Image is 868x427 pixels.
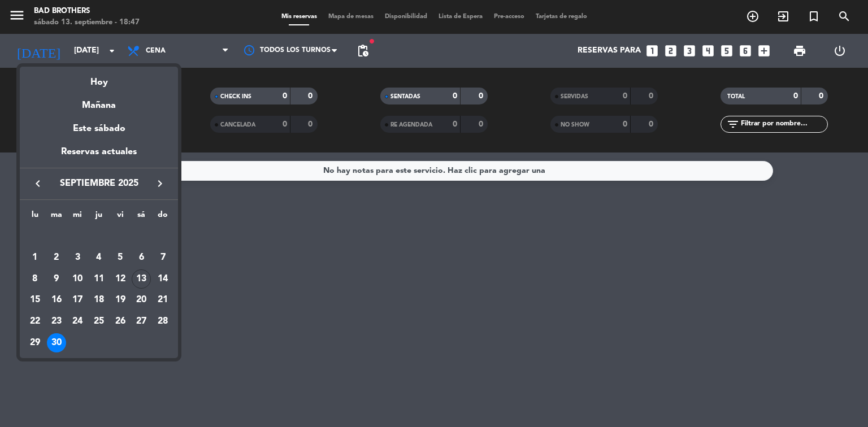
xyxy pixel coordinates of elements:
[111,269,130,289] div: 12
[131,268,153,290] td: 13 de septiembre de 2025
[152,247,173,268] td: 7 de septiembre de 2025
[47,248,66,267] div: 2
[24,311,46,332] td: 22 de septiembre de 2025
[110,289,131,311] td: 19 de septiembre de 2025
[25,290,45,310] div: 15
[67,268,88,290] td: 10 de septiembre de 2025
[88,268,110,290] td: 11 de septiembre de 2025
[24,225,173,247] td: SEP.
[131,311,153,332] td: 27 de septiembre de 2025
[89,269,108,289] div: 11
[47,333,66,352] div: 30
[89,248,108,267] div: 4
[110,208,131,226] th: viernes
[153,177,167,190] i: keyboard_arrow_right
[131,208,153,226] th: sábado
[46,311,67,332] td: 23 de septiembre de 2025
[131,289,153,311] td: 20 de septiembre de 2025
[153,248,172,267] div: 7
[153,312,172,331] div: 28
[152,311,173,332] td: 28 de septiembre de 2025
[111,312,130,331] div: 26
[152,268,173,290] td: 14 de septiembre de 2025
[46,289,67,311] td: 16 de septiembre de 2025
[88,311,110,332] td: 25 de septiembre de 2025
[110,268,131,290] td: 12 de septiembre de 2025
[132,269,151,289] div: 13
[152,208,173,226] th: domingo
[153,269,172,289] div: 14
[111,290,130,310] div: 19
[24,332,46,354] td: 29 de septiembre de 2025
[111,248,130,267] div: 5
[25,248,45,267] div: 1
[25,312,45,331] div: 22
[24,208,46,226] th: lunes
[67,311,88,332] td: 24 de septiembre de 2025
[20,90,178,113] div: Mañana
[152,289,173,311] td: 21 de septiembre de 2025
[88,247,110,268] td: 4 de septiembre de 2025
[20,145,178,168] div: Reservas actuales
[89,312,108,331] div: 25
[20,67,178,90] div: Hoy
[31,177,45,190] i: keyboard_arrow_left
[24,289,46,311] td: 15 de septiembre de 2025
[68,269,87,289] div: 10
[47,290,66,310] div: 16
[68,312,87,331] div: 24
[153,290,172,310] div: 21
[25,333,45,352] div: 29
[24,268,46,290] td: 8 de septiembre de 2025
[110,311,131,332] td: 26 de septiembre de 2025
[131,247,153,268] td: 6 de septiembre de 2025
[47,312,66,331] div: 23
[132,248,151,267] div: 6
[46,247,67,268] td: 2 de septiembre de 2025
[67,208,88,226] th: miércoles
[25,269,45,289] div: 8
[46,332,67,354] td: 30 de septiembre de 2025
[46,208,67,226] th: martes
[132,290,151,310] div: 20
[20,113,178,145] div: Este sábado
[48,176,150,191] span: septiembre 2025
[46,268,67,290] td: 9 de septiembre de 2025
[88,208,110,226] th: jueves
[68,290,87,310] div: 17
[67,247,88,268] td: 3 de septiembre de 2025
[150,176,170,191] button: keyboard_arrow_right
[68,248,87,267] div: 3
[88,289,110,311] td: 18 de septiembre de 2025
[28,176,48,191] button: keyboard_arrow_left
[47,269,66,289] div: 9
[110,247,131,268] td: 5 de septiembre de 2025
[67,289,88,311] td: 17 de septiembre de 2025
[132,312,151,331] div: 27
[89,290,108,310] div: 18
[24,247,46,268] td: 1 de septiembre de 2025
